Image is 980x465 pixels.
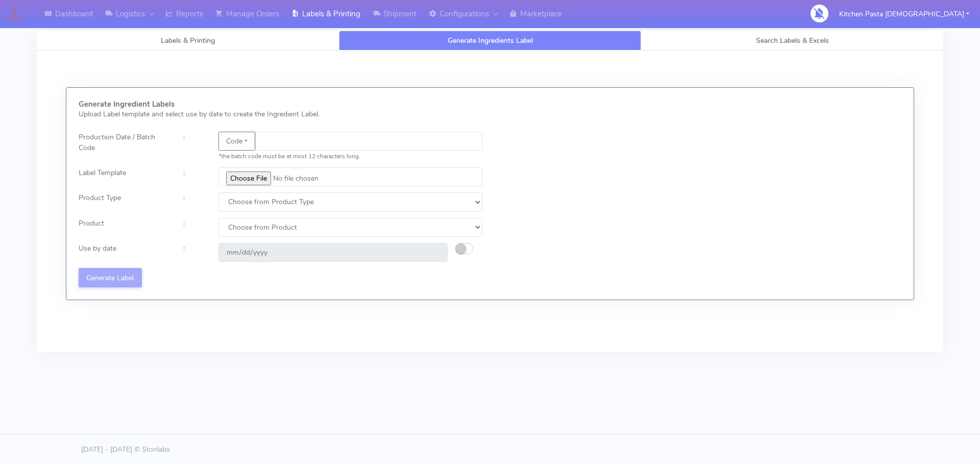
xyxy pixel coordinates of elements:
[218,132,255,151] button: Code
[71,167,176,186] div: Label Template
[79,100,482,109] h5: Generate Ingredient Labels
[176,167,210,186] div: :
[831,4,977,25] button: Kitchen Pasta [DEMOGRAPHIC_DATA]
[71,218,176,237] div: Product
[79,109,482,119] p: Upload Label template and select use by date to create the Ingredient Label.
[176,192,210,211] div: :
[161,36,215,45] span: Labels & Printing
[448,36,533,45] span: Generate Ingredients Label
[218,152,360,160] small: *the batch code must be at most 12 characters long.
[176,132,210,161] div: :
[71,192,176,211] div: Product Type
[71,132,176,161] div: Production Date / Batch Code
[37,31,943,51] ul: Tabs
[71,243,176,262] div: Use by date
[756,36,829,45] span: Search Labels & Excels
[176,243,210,262] div: :
[79,268,142,287] button: Generate Label
[176,218,210,237] div: :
